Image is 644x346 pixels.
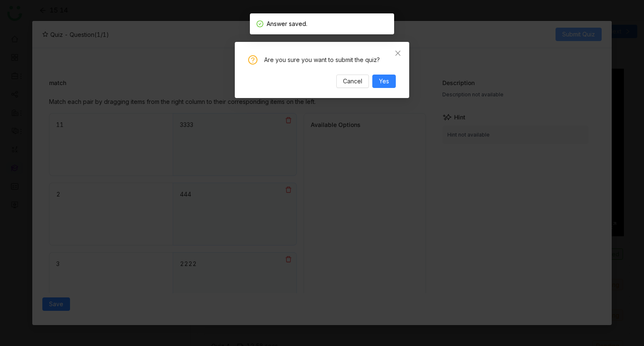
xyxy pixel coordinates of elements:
button: Cancel [336,75,369,88]
span: Cancel [343,77,362,86]
button: Yes [372,75,396,88]
span: Answer saved. [267,20,307,27]
div: Are you sure you want to submit the quiz? [264,55,396,65]
span: Yes [379,77,389,86]
button: Close [387,42,409,65]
